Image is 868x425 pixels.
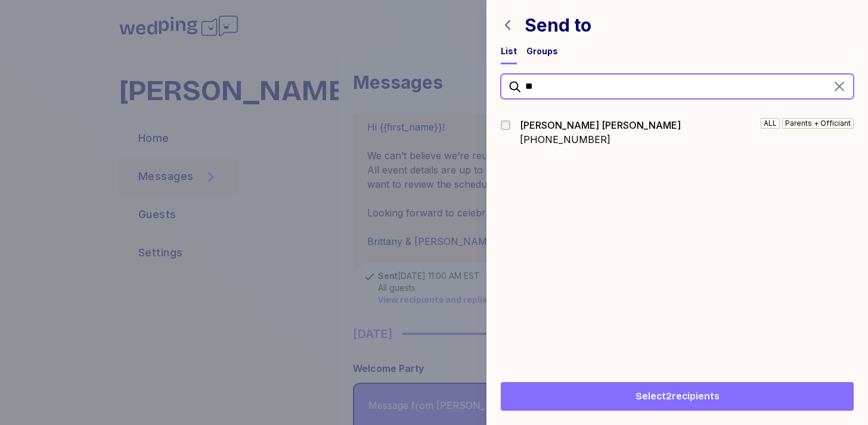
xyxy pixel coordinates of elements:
[761,118,780,129] div: ALL
[520,118,681,132] div: [PERSON_NAME] [PERSON_NAME]
[782,118,854,129] div: Parents + Officiant
[635,389,720,404] span: Select 2 recipients
[525,14,591,36] h1: Send to
[501,382,854,411] button: Select2recipients
[520,132,681,147] div: [PHONE_NUMBER]
[501,45,517,57] div: List
[526,45,558,57] div: Groups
